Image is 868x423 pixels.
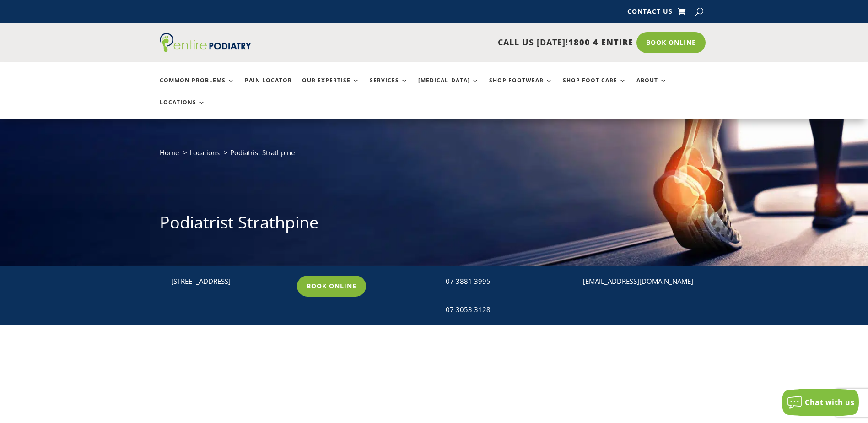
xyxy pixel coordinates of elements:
[230,148,295,157] span: Podiatrist Strathpine
[160,45,251,54] a: Entire Podiatry
[160,211,709,239] h1: Podiatrist Strathpine
[302,77,360,97] a: Our Expertise
[245,77,292,97] a: Pain Locator
[805,397,854,407] span: Chat with us
[171,276,289,287] p: [STREET_ADDRESS]
[627,8,673,18] a: Contact Us
[583,277,693,286] a: [EMAIL_ADDRESS][DOMAIN_NAME]
[189,148,220,157] a: Locations
[446,276,563,287] div: 07 3881 3995
[160,146,709,165] nav: breadcrumb
[160,148,179,157] a: Home
[636,77,667,97] a: About
[568,37,633,48] span: 1800 4 ENTIRE
[418,77,479,97] a: [MEDICAL_DATA]
[636,32,706,53] a: Book Online
[489,77,553,97] a: Shop Footwear
[286,37,633,49] p: CALL US [DATE]!
[297,276,366,297] a: Book Online
[160,33,251,52] img: logo (1)
[160,77,235,97] a: Common Problems
[782,389,859,416] button: Chat with us
[160,99,205,119] a: Locations
[446,304,563,316] div: 07 3053 3128
[563,77,626,97] a: Shop Foot Care
[370,77,408,97] a: Services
